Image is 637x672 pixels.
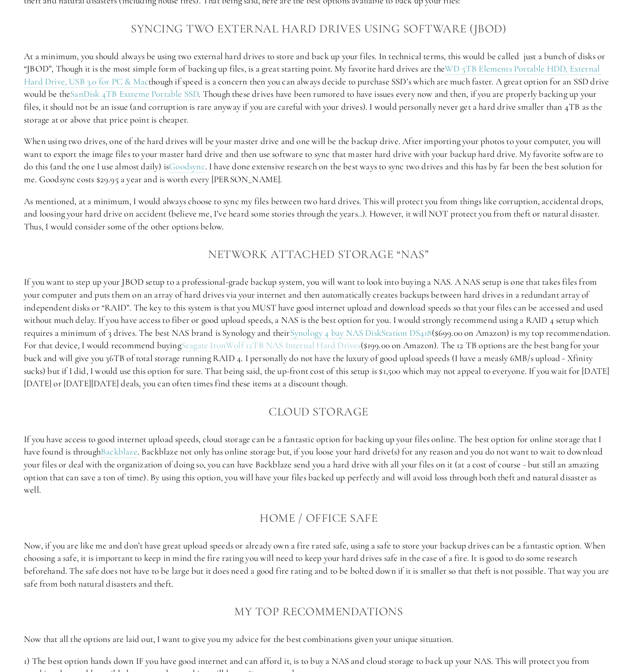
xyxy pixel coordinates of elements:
h3: Network Attached Storage “NAS” [24,245,613,264]
p: If you have access to good internet upload speeds, cloud storage can be a fantastic option for ba... [24,433,613,496]
a: Synology 4 bay NAS DiskStation DS418 [290,327,432,339]
a: SanDisk 4TB Extreme Portable SSD [70,88,198,100]
p: At a minimum, you should always be using two external hard drives to store and back up your files... [24,50,613,126]
p: If you want to step up your JBOD setup to a professional-grade backup system, you will want to lo... [24,276,613,390]
h3: My Top Recommendations [24,602,613,621]
p: When using two drives, one of the hard drives will be your master drive and one will be the backu... [24,135,613,186]
p: Now that all the options are laid out, I want to give you my advice for the best combinations giv... [24,633,613,646]
h3: Home / Office Safe [24,508,613,527]
h3: Syncing two external hard drives using software (JBOD) [24,19,613,38]
a: Seagate IronWolf 12TB NAS Internal Hard Drives [181,340,361,352]
a: Backblaze [101,446,137,458]
h3: Cloud Storage [24,402,613,421]
a: WD 5TB Elements Portable HDD, External Hard Drive, USB 3.0 for PC & Mac [24,63,602,88]
p: As mentioned, at a minimum, I would always choose to sync my files between two hard drives. This ... [24,195,613,233]
a: Goodsync [169,161,205,173]
p: Now, if you are like me and don’t have great upload speeds or already own a fire rated safe, usin... [24,539,613,590]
